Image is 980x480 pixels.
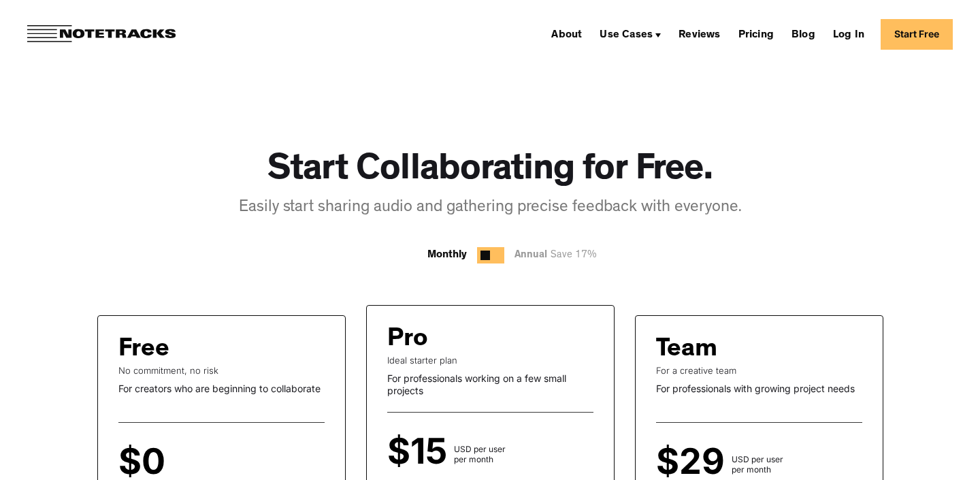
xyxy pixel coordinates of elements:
div: Ideal starter plan [387,355,593,366]
div: Pro [387,326,428,355]
div: No commitment, no risk [118,365,325,376]
div: Monthly [427,247,467,263]
div: $0 [118,450,172,475]
div: per user per month [172,454,212,475]
div: Annual [514,247,604,264]
div: Free [118,336,169,365]
div: Use Cases [594,23,666,45]
div: USD per user per month [732,454,783,475]
a: Blog [786,23,821,45]
div: $29 [656,450,732,475]
span: Save 17% [547,251,597,261]
div: Use Cases [600,30,653,41]
a: About [546,23,587,45]
a: Reviews [673,23,725,45]
div: Team [656,336,717,365]
a: Log In [828,23,870,45]
a: Pricing [733,23,779,45]
div: $15 [387,440,454,464]
div: Easily start sharing audio and gathering precise feedback with everyone. [239,197,742,220]
h1: Start Collaborating for Free. [267,150,713,194]
div: For professionals working on a few small projects [387,372,593,396]
div: For a creative team [656,365,862,376]
a: Start Free [881,19,953,50]
div: For professionals with growing project needs [656,383,862,395]
div: For creators who are beginning to collaborate [118,383,325,395]
div: USD per user per month [454,444,506,464]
